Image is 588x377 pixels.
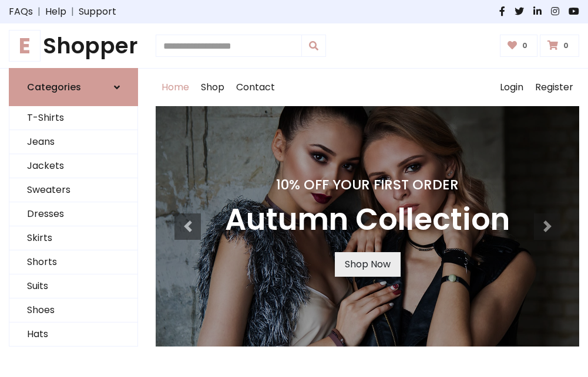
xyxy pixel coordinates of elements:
a: Login [494,69,529,106]
a: 0 [540,35,579,57]
a: Dresses [9,202,137,226]
a: Help [45,5,66,19]
a: Sweaters [9,178,137,202]
a: Support [79,5,116,19]
a: Shorts [9,250,137,274]
span: | [66,5,79,19]
a: Suits [9,274,137,298]
h4: 10% Off Your First Order [225,176,510,193]
span: 0 [560,40,572,51]
a: EShopper [9,33,138,59]
a: Contact [230,69,281,106]
a: Categories [9,68,138,106]
span: E [9,30,41,62]
span: | [33,5,45,19]
h3: Autumn Collection [225,202,510,238]
a: Shop Now [335,252,401,277]
h1: Shopper [9,33,138,59]
a: Jeans [9,130,137,154]
a: Home [156,69,195,106]
h6: Categories [27,81,81,93]
a: Hats [9,322,137,347]
a: Skirts [9,226,137,250]
a: Shop [195,69,230,106]
a: T-Shirts [9,106,137,130]
span: 0 [519,40,530,51]
a: Register [529,69,579,106]
a: 0 [500,35,538,57]
a: Jackets [9,154,137,178]
a: FAQs [9,5,33,19]
a: Shoes [9,298,137,322]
